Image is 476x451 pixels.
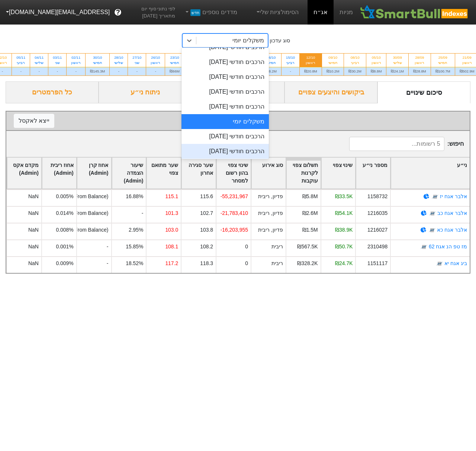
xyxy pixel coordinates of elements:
[266,60,277,65] div: חמישי
[304,55,317,60] div: 12/10
[304,60,317,65] div: ראשון
[165,226,178,234] div: 103.0
[460,60,475,65] div: ראשון
[190,9,200,16] span: חדש
[128,67,146,75] div: -
[444,260,467,266] a: ביג אגח יא
[270,37,290,45] div: סוג עדכון
[126,5,175,20] span: לפי נתוני סוף יום מתאריך [DATE]
[335,260,353,267] div: ₪24.7K
[200,260,213,267] div: 118.3
[42,158,76,189] div: Toggle SortBy
[356,158,390,189] div: Toggle SortBy
[344,67,366,75] div: ₪30.2M
[14,115,462,126] div: סיכום שינויים
[114,60,123,65] div: שלישי
[76,239,111,256] div: -
[348,55,361,60] div: 08/10
[271,243,283,251] div: ריבית
[431,67,455,75] div: ₪100.7M
[302,226,318,234] div: ₪1.5M
[335,226,353,234] div: ₪38.9K
[90,60,105,65] div: חמישי
[28,193,39,200] div: NaN
[28,209,39,217] div: NaN
[221,209,248,217] div: -21,783,410
[245,243,248,251] div: 0
[181,84,268,99] div: הרכבים חודשי [DATE]
[48,67,66,75] div: -
[367,243,387,251] div: 2310498
[28,226,39,234] div: NaN
[28,260,39,267] div: NaN
[297,243,318,251] div: ₪567.5K
[129,226,143,234] div: 2.95%
[377,81,470,103] div: סיכום שינויים
[56,226,73,234] div: 0.008%
[258,209,283,217] div: פדיון, ריבית
[409,67,431,75] div: ₪28.8M
[126,260,143,267] div: 18.52%
[302,209,318,217] div: ₪2.6M
[56,243,73,251] div: 0.001%
[181,55,268,70] div: הרכבים חודשי [DATE]
[12,67,30,75] div: -
[258,193,283,200] div: פדיון, ריבית
[165,243,178,251] div: 108.1
[126,243,143,251] div: 15.85%
[181,70,268,84] div: הרכבים חודשי [DATE]
[165,193,178,200] div: 115.1
[147,158,181,189] div: Toggle SortBy
[436,260,443,267] img: tase link
[266,55,277,60] div: 16/10
[151,55,160,60] div: 26/10
[112,158,146,189] div: Toggle SortBy
[300,67,322,75] div: ₪20.8M
[391,55,404,60] div: 30/09
[284,81,377,103] div: ביקושים והיצעים צפויים
[181,158,216,189] div: Toggle SortBy
[420,243,428,251] img: tase link
[440,193,467,199] a: אלבר אגח יז
[297,260,318,267] div: ₪328.2K
[16,60,25,65] div: רביעי
[16,55,25,60] div: 05/11
[431,193,439,200] img: tase link
[321,158,356,189] div: Toggle SortBy
[200,193,213,200] div: 115.6
[327,55,340,60] div: 09/10
[429,210,436,217] img: tase link
[86,67,109,75] div: ₪145.3M
[428,226,436,234] img: tase link
[181,114,268,129] div: משקלים יומי
[413,60,426,65] div: ראשון
[53,55,62,60] div: 03/11
[56,209,73,217] div: 0.014%
[67,67,85,75] div: -
[271,260,283,267] div: ריבית
[221,193,248,200] div: -55,231,967
[7,158,41,189] div: Toggle SortBy
[322,67,344,75] div: ₪10.2M
[6,81,99,103] div: כל הפרמטרים
[335,243,353,251] div: ₪50.7K
[111,206,146,223] div: -
[221,226,248,234] div: -16,203,955
[435,55,450,60] div: 25/09
[349,137,464,151] span: חיפוש :
[367,193,387,200] div: 1158732
[386,67,408,75] div: ₪24.1M
[200,209,213,217] div: 102.7
[99,81,192,103] div: ניתוח ני״ע
[371,60,382,65] div: ראשון
[200,243,213,251] div: 108.2
[348,60,361,65] div: רביעי
[126,193,143,200] div: 16.88%
[110,67,128,75] div: -
[170,55,180,60] div: 23/10
[181,144,268,159] div: הרכבים חודשי [DATE]
[232,36,264,45] div: משקלים יומי
[359,5,470,20] img: SmartBull
[181,159,268,174] div: הרכבים חודשי [DATE]
[151,60,160,65] div: ראשון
